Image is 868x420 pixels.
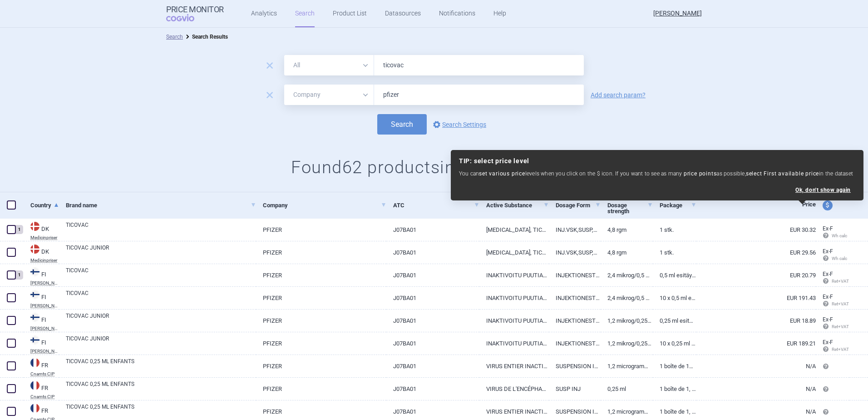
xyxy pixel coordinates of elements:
a: EUR 20.79 [696,264,816,286]
a: Dosage strength [607,194,653,222]
a: FIFI[PERSON_NAME] [24,266,59,285]
a: INAKTIVOITU PUUTIAISAIVOTULEHDUSROKOTE (KOKO VIRUS) [479,287,549,309]
abbr: KELA — Pharmaceutical Database of medicinal products maintained by Kela, Finland. [30,281,59,285]
span: Wh calc [823,233,847,238]
a: J07BA01 [386,241,479,264]
a: Package [660,194,696,216]
a: FRFRCnamts CIP [24,380,59,399]
a: EUR 30.32 [696,219,816,241]
h2: TIP: select price level [459,157,855,165]
a: Dosage Form [556,194,601,216]
img: Finland [30,313,39,322]
a: J07BA01 [386,310,479,332]
a: INAKTIVOITU PUUTIAISAIVOTULEHDUSROKOTE (KOKO VIRUS) [479,310,549,332]
a: J07BA01 [386,355,479,377]
a: INAKTIVOITU PUUTIAISAIVOTULEHDUSROKOTE (KOKO VIRUS) [479,332,549,355]
a: SUSP INJ [549,378,601,400]
a: Price MonitorCOGVIO [166,5,224,22]
a: 0,25 ml esitäytetty ruisku [653,310,696,332]
a: 4,8 rgm [601,219,653,241]
abbr: Medicinpriser — Danish Medicine Agency. Erhverv Medicinpriser database for bussines. [30,258,59,263]
a: TICOVAC 0,25 ML ENFANTS [66,380,256,396]
a: 1 stk. [653,219,696,241]
a: 10 x 0,25 ml esitäytetty ruisku [653,332,696,355]
a: 1 Boîte de 10, 0,25 ml en seringue préremplie avec aiguille, vaccin de l'encéphalite à tiques (in... [653,355,696,377]
img: France [30,358,39,367]
strong: Price Monitor [166,5,224,14]
div: 1 [15,225,23,234]
a: Search Settings [431,119,486,130]
span: Price [802,201,816,208]
a: SUSPENSION INJECTABLE [549,355,601,377]
span: Ret+VAT calc [823,279,858,284]
li: Search Results [183,32,228,41]
a: EUR 191.43 [696,287,816,309]
a: Ex-F Wh calc [816,245,849,266]
a: N/A [696,378,816,400]
strong: Search Results [192,34,228,40]
img: Denmark [30,245,39,254]
a: Active Substance [486,194,549,216]
span: Ret+VAT calc [823,324,858,329]
a: INJEKTIONESTE, SUSPENSIO, ESITÄYTETTY RUISKU [549,287,601,309]
img: France [30,404,39,413]
img: France [30,381,39,390]
a: J07BA01 [386,219,479,241]
a: TICOVAC 0,25 ML ENFANTS [66,403,256,419]
a: TICOVAC JUNIOR [66,312,256,328]
img: Finland [30,267,39,276]
a: EUR 29.56 [696,241,816,264]
strong: set various price [479,170,525,177]
a: PFIZER [256,219,386,241]
span: Ex-factory price [823,225,833,232]
a: EUR 18.89 [696,310,816,332]
a: FRFRCnamts CIP [24,357,59,376]
img: Finland [30,335,39,345]
span: Wh calc [823,256,847,261]
a: 4,8 rgm [601,241,653,264]
li: Search [166,32,183,41]
a: Company [263,194,386,216]
a: INJEKTIONESTE, SUSPENSIO, ESITÄYTETTY RUISKU [549,332,601,355]
a: Add search param? [591,92,646,98]
abbr: Cnamts CIP — Database of National Insurance Fund for Salaried Worker (code CIP), France. [30,372,59,376]
a: J07BA01 [386,332,479,355]
span: Ex-factory price [823,339,833,345]
a: Search [166,34,183,40]
a: J07BA01 [386,287,479,309]
span: Ex-factory price [823,294,833,300]
a: DKDKMedicinpriser [24,244,59,263]
a: Ex-F Wh calc [816,222,849,243]
strong: price points [684,170,717,177]
a: 10 x 0,5 ml esitäytetty ruisku [653,287,696,309]
a: EUR 189.21 [696,332,816,355]
a: 1,2 mikrog/0,25 ml tipcap-ruisku, erillinen neula [601,310,653,332]
a: 0,25 ml [601,378,653,400]
a: Ex-F Ret+VAT calc [816,313,849,334]
a: TICOVAC JUNIOR [66,335,256,351]
a: Country [30,194,59,216]
a: Ex-F Ret+VAT calc [816,268,849,289]
a: J07BA01 [386,378,479,400]
a: DKDKMedicinpriser [24,221,59,240]
a: 2,4 mikrog/0,5 ml tipcap-ruisku, erillinen neula [601,264,653,286]
span: Ret+VAT calc [823,301,858,306]
a: INJ.VSK,SUSP,SPRØJTE [549,241,601,264]
a: 1,2 mikrog/0,25 ml latex-free [601,332,653,355]
a: J07BA01 [386,264,479,286]
a: INJEKTIONESTE, SUSPENSIO, ESITÄYTETTY RUISKU [549,310,601,332]
a: PFIZER [256,378,386,400]
img: Finland [30,290,39,299]
a: TICOVAC [66,266,256,283]
a: ATC [393,194,479,216]
a: [MEDICAL_DATA], TICK BORNE, INAKTIVERET, HELE VIRUS [479,241,549,264]
a: PFIZER [256,264,386,286]
strong: select First available price [746,170,819,177]
span: Ex-factory price [823,248,833,255]
a: Ex-F Ret+VAT calc [816,336,849,357]
abbr: Cnamts CIP — Database of National Insurance Fund for Salaried Worker (code CIP), France. [30,395,59,399]
a: TICOVAC [66,289,256,305]
abbr: KELA — Pharmaceutical Database of medicinal products maintained by Kela, Finland. [30,326,59,331]
a: FIFI[PERSON_NAME] [24,335,59,354]
span: Ret+VAT calc [823,347,858,352]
